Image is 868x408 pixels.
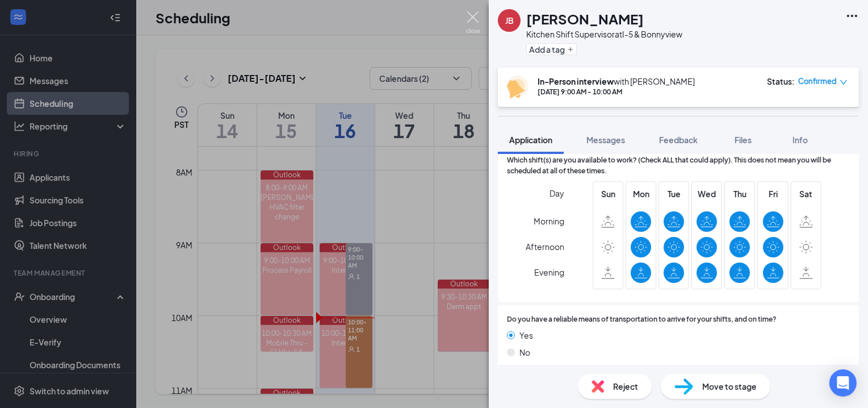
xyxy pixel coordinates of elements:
[526,28,682,40] div: Kitchen Shift Supervisor at I-5 & Bonnyview
[534,262,564,282] span: Evening
[509,135,552,145] span: Application
[550,187,564,199] span: Day
[631,188,651,200] span: Mon
[534,211,564,231] span: Morning
[567,46,574,53] svg: Plus
[526,9,644,28] h1: [PERSON_NAME]
[798,76,837,87] span: Confirmed
[519,346,530,359] span: No
[763,188,783,200] span: Fri
[526,236,564,257] span: Afternoon
[505,15,514,26] div: JB
[767,76,795,87] div: Status :
[519,329,533,342] span: Yes
[792,135,808,145] span: Info
[729,188,750,200] span: Thu
[829,369,857,397] div: Open Intercom Messenger
[507,155,850,177] span: Which shift(s) are you available to work? (Check ALL that could apply). This does not mean you wi...
[796,188,816,200] span: Sat
[845,9,859,23] svg: Ellipses
[840,78,848,86] span: down
[538,87,695,97] div: [DATE] 9:00 AM - 10:00 AM
[702,380,757,393] span: Move to stage
[697,188,717,200] span: Wed
[507,314,777,325] span: Do you have a reliable means of transportation to arrive for your shifts, and on time?
[586,135,625,145] span: Messages
[659,135,698,145] span: Feedback
[735,135,752,145] span: Files
[664,188,684,200] span: Tue
[538,76,695,87] div: with [PERSON_NAME]
[538,76,614,86] b: In-Person interview
[598,188,618,200] span: Sun
[613,380,638,393] span: Reject
[526,43,577,55] button: PlusAdd a tag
